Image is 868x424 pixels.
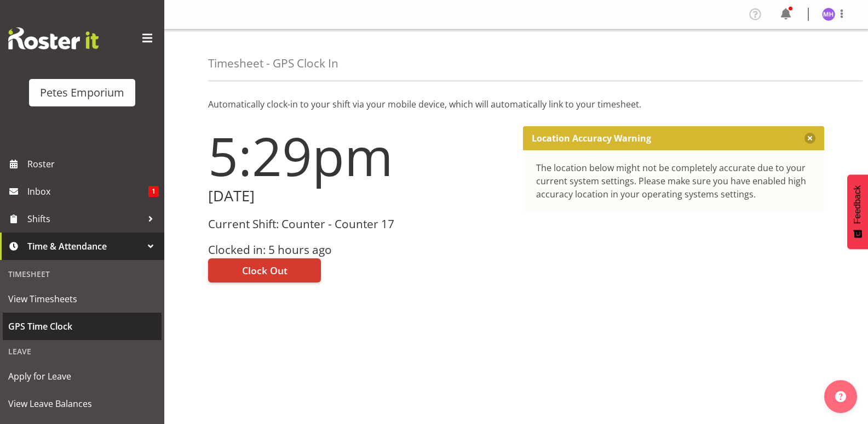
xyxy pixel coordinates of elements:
button: Clock Out [208,258,321,282]
span: 1 [148,186,159,197]
span: View Timesheets [8,291,156,307]
button: Close message [804,133,815,144]
p: Location Accuracy Warning [532,133,651,144]
a: Apply for Leave [3,363,162,390]
span: Clock Out [242,263,288,278]
span: Shifts [27,211,142,227]
img: help-xxl-2.png [835,391,846,402]
span: Apply for Leave [8,368,156,385]
div: Petes Emporium [40,84,124,101]
span: Time & Attendance [27,238,142,255]
span: Inbox [27,183,148,200]
div: The location below might not be completely accurate due to your current system settings. Please m... [536,161,812,201]
span: Roster [27,156,159,172]
a: View Leave Balances [3,390,162,417]
img: Rosterit website logo [8,27,99,49]
h4: Timesheet - GPS Clock In [208,57,338,70]
a: View Timesheets [3,285,162,313]
h3: Current Shift: Counter - Counter 17 [208,218,510,230]
div: Leave [3,340,162,363]
span: GPS Time Clock [8,318,156,335]
span: Feedback [853,185,863,224]
h1: 5:29pm [208,126,510,185]
p: Automatically clock-in to your shift via your mobile device, which will automatically link to you... [208,98,824,111]
img: mackenzie-halford4471.jpg [822,8,835,21]
button: Feedback - Show survey [847,174,868,249]
div: Timesheet [3,263,162,285]
h3: Clocked in: 5 hours ago [208,244,510,256]
span: View Leave Balances [8,395,156,412]
h2: [DATE] [208,188,510,205]
a: GPS Time Clock [3,313,162,340]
